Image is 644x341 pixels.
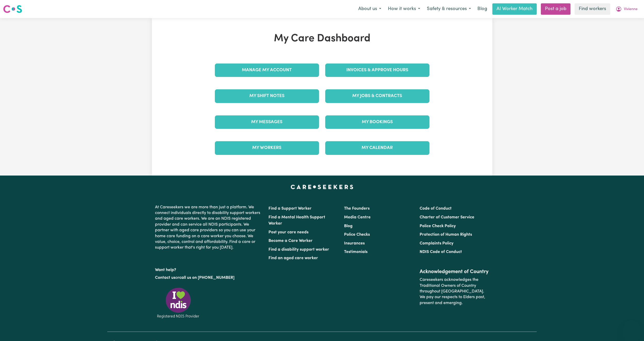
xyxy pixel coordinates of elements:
[212,33,433,45] h1: My Care Dashboard
[268,207,312,211] a: Find a Support Worker
[268,230,308,234] a: Post your care needs
[155,287,201,319] img: Registered NDIS provider
[541,3,570,15] a: Post a job
[623,320,640,337] iframe: Button to launch messaging window, conversation in progress
[420,241,453,245] a: Complaints Policy
[325,115,429,129] a: My Bookings
[420,250,462,254] a: NDIS Code of Conduct
[420,207,452,211] a: Code of Conduct
[423,4,474,14] button: Safety & resources
[344,250,368,254] a: Testimonials
[268,239,313,243] a: Become a Care Worker
[344,207,370,211] a: The Founders
[344,215,371,219] a: Media Centre
[268,248,329,252] a: Find a disability support worker
[215,64,319,77] a: Manage My Account
[355,4,385,14] button: About us
[344,224,353,228] a: Blog
[612,4,641,14] button: My Account
[179,276,234,280] a: call us on [PHONE_NUMBER]
[420,233,472,237] a: Protection of Human Rights
[215,141,319,155] a: My Workers
[291,185,353,189] a: Careseekers home page
[215,89,319,103] a: My Shift Notes
[268,256,318,260] a: Find an aged care worker
[474,3,490,15] a: Blog
[385,4,423,14] button: How it works
[155,273,262,283] p: or
[420,275,489,308] p: Careseekers acknowledges the Traditional Owners of Country throughout [GEOGRAPHIC_DATA]. We pay o...
[155,265,262,273] p: Want help?
[420,224,456,228] a: Police Check Policy
[3,3,22,15] a: Careseekers logo
[344,233,370,237] a: Police Checks
[624,6,638,12] span: Vivienne
[420,215,474,219] a: Charter of Customer Service
[155,202,262,253] p: At Careseekers we are more than just a platform. We connect individuals directly to disability su...
[268,215,325,226] a: Find a Mental Health Support Worker
[155,276,175,280] a: Contact us
[215,115,319,129] a: My Messages
[325,141,429,155] a: My Calendar
[3,4,22,14] img: Careseekers logo
[575,3,610,15] a: Find workers
[325,89,429,103] a: My Jobs & Contracts
[492,3,537,15] a: AI Worker Match
[420,269,489,275] h2: Acknowledgement of Country
[344,241,365,245] a: Insurances
[325,64,429,77] a: Invoices & Approve Hours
